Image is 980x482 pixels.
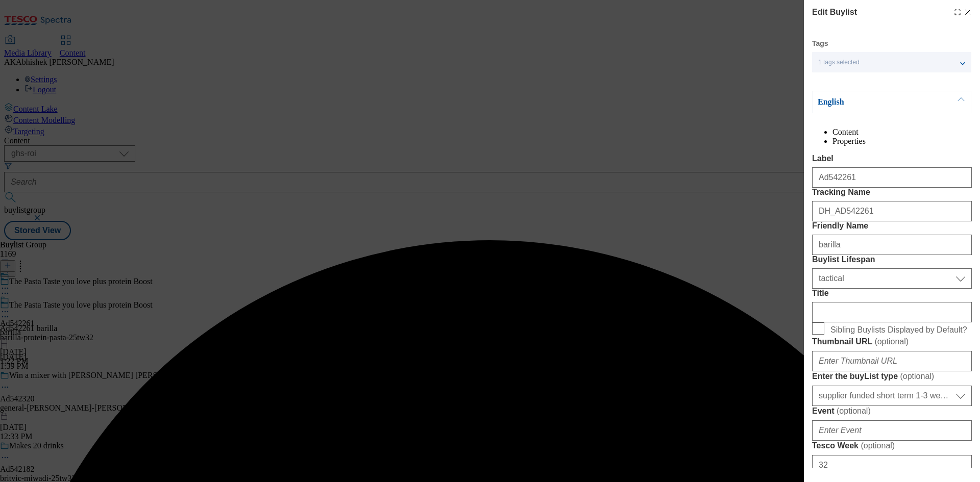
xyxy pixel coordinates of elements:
[830,325,967,335] span: Sibling Buylists Displayed by Default?
[812,351,972,371] input: Enter Thumbnail URL
[812,201,972,221] input: Enter Tracking Name
[832,128,972,137] li: Content
[837,407,871,415] span: ( optional )
[812,154,972,163] label: Label
[812,188,972,197] label: Tracking Name
[861,441,895,450] span: ( optional )
[812,420,972,441] input: Enter Event
[812,455,972,475] input: Enter Tesco Week
[812,289,972,298] label: Title
[812,441,972,451] label: Tesco Week
[874,337,909,346] span: ( optional )
[812,302,972,322] input: Enter Title
[812,52,971,72] button: 1 tags selected
[812,371,972,382] label: Enter the buyList type
[818,59,860,66] span: 1 tags selected
[812,221,972,231] label: Friendly Name
[812,6,857,18] h4: Edit Buylist
[832,137,972,146] li: Properties
[812,235,972,255] input: Enter Friendly Name
[812,406,972,416] label: Event
[900,372,934,380] span: ( optional )
[812,337,972,347] label: Thumbnail URL
[812,167,972,188] input: Enter Label
[812,41,828,46] label: Tags
[818,97,925,107] p: English
[812,255,972,264] label: Buylist Lifespan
